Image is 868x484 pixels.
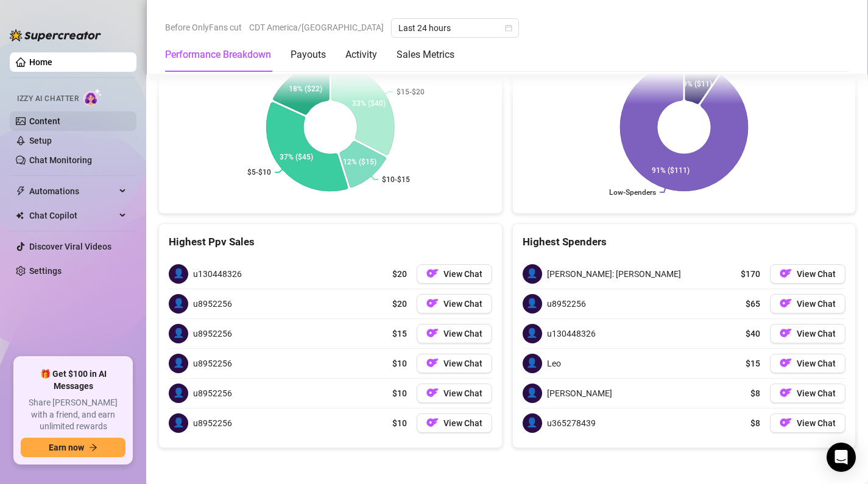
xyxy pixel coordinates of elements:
img: OF [780,357,792,369]
span: u8952256 [547,297,586,310]
button: OFView Chat [417,354,492,373]
text: $5-$10 [247,168,271,177]
button: OFView Chat [770,264,845,284]
span: 👤 [169,324,188,343]
a: Settings [29,266,62,276]
span: View Chat [443,269,482,279]
span: 👤 [169,354,188,373]
span: thunderbolt [16,186,26,196]
span: 👤 [169,384,188,403]
text: Low-Spenders [609,188,656,197]
img: OF [426,327,439,339]
span: $170 [741,267,760,281]
img: OF [780,267,792,279]
span: calendar [505,24,512,32]
span: 👤 [523,294,542,314]
span: 👤 [169,264,188,284]
a: OFView Chat [417,413,492,433]
span: u8952256 [193,357,232,370]
span: Earn now [49,443,84,452]
span: Before OnlyFans cut [165,18,242,37]
span: CDT America/[GEOGRAPHIC_DATA] [249,18,384,37]
span: Izzy AI Chatter [17,93,79,105]
img: OF [426,267,439,279]
span: $8 [750,416,760,430]
img: OF [780,297,792,309]
button: OFView Chat [770,384,845,403]
span: 🎁 Get $100 in AI Messages [21,368,125,392]
img: AI Chatter [83,88,102,106]
div: Highest Ppv Sales [169,234,492,250]
span: View Chat [797,269,836,279]
button: OFView Chat [417,264,492,284]
span: [PERSON_NAME] [547,387,612,400]
img: OF [426,297,439,309]
img: OF [426,416,439,429]
span: View Chat [797,359,836,368]
span: 👤 [523,384,542,403]
span: $40 [746,327,760,340]
text: $15-$20 [397,88,425,96]
img: OF [780,387,792,399]
span: $20 [392,267,407,281]
button: OFView Chat [417,384,492,403]
span: u130448326 [547,327,596,340]
span: View Chat [443,359,482,368]
img: OF [780,327,792,339]
span: arrow-right [89,443,97,452]
span: View Chat [797,388,836,398]
button: OFView Chat [770,294,845,314]
button: OFView Chat [770,324,845,343]
span: u365278439 [547,416,596,430]
button: OFView Chat [417,294,492,314]
a: Discover Viral Videos [29,242,111,251]
img: logo-BBDzfeDw.svg [10,29,101,41]
a: Home [29,57,52,67]
span: u130448326 [193,267,242,281]
div: Payouts [291,47,326,62]
button: OFView Chat [770,413,845,433]
span: Automations [29,181,116,201]
img: OF [426,387,439,399]
img: OF [780,416,792,429]
a: Content [29,116,60,126]
div: Performance Breakdown [165,47,271,62]
span: View Chat [797,299,836,309]
text: $10-$15 [382,175,410,184]
img: OF [426,357,439,369]
span: 👤 [169,413,188,433]
span: [PERSON_NAME]: [PERSON_NAME] [547,267,681,281]
span: View Chat [443,329,482,338]
span: $10 [392,357,407,370]
button: OFView Chat [770,354,845,373]
span: 👤 [523,354,542,373]
span: View Chat [443,299,482,309]
img: Chat Copilot [16,211,24,220]
span: 👤 [523,413,542,433]
span: u8952256 [193,387,232,400]
span: u8952256 [193,327,232,340]
span: u8952256 [193,297,232,310]
span: $10 [392,416,407,430]
span: 👤 [523,264,542,284]
span: $15 [746,357,760,370]
span: $20 [392,297,407,310]
span: $65 [746,297,760,310]
span: View Chat [443,388,482,398]
div: Activity [345,47,377,62]
span: View Chat [443,418,482,428]
span: u8952256 [193,416,232,430]
span: 👤 [523,324,542,343]
button: Earn nowarrow-right [21,438,125,457]
a: OFView Chat [417,324,492,343]
span: $8 [750,387,760,400]
span: Leo [547,357,561,370]
span: $10 [392,387,407,400]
